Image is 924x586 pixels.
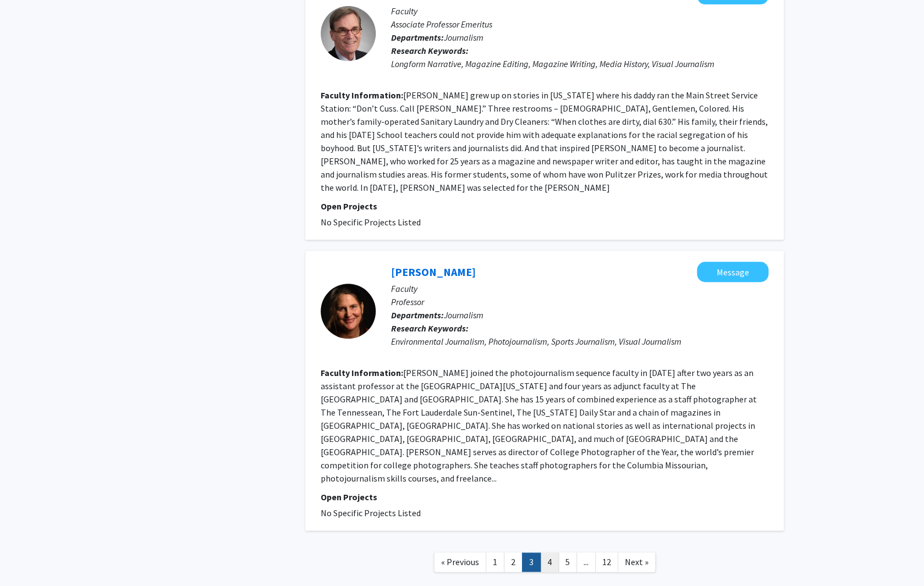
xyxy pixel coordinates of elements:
a: 3 [522,552,541,572]
b: Departments: [391,309,444,320]
iframe: Chat [8,537,47,578]
span: No Specific Projects Listed [321,217,421,228]
p: Open Projects [321,200,768,213]
a: Next [618,552,656,572]
button: Message Jackie Bell [697,262,768,282]
span: No Specific Projects Listed [321,507,421,518]
b: Research Keywords: [391,45,469,56]
a: Previous [434,552,486,572]
nav: Page navigation [305,541,784,586]
b: Research Keywords: [391,323,469,334]
span: « Previous [441,556,479,567]
fg-read-more: [PERSON_NAME] joined the photojournalism sequence faculty in [DATE] after two years as an assista... [321,367,757,484]
span: Next » [625,556,648,567]
div: Environmental Journalism, Photojournalism, Sports Journalism, Visual Journalism [391,335,768,348]
a: 4 [540,552,559,572]
p: Faculty [391,4,768,18]
b: Faculty Information: [321,90,403,101]
span: ... [584,556,588,567]
p: Faculty [391,282,768,295]
a: 1 [486,552,504,572]
span: Journalism [444,309,483,320]
b: Faculty Information: [321,367,403,378]
a: 12 [595,552,618,572]
p: Open Projects [321,490,768,504]
fg-read-more: [PERSON_NAME] grew up on stories in [US_STATE] where his daddy ran the Main Street Service Statio... [321,90,768,193]
b: Departments: [391,32,444,43]
div: Longform Narrative, Magazine Editing, Magazine Writing, Media History, Visual Journalism [391,57,768,70]
p: Professor [391,295,768,308]
p: Associate Professor Emeritus [391,18,768,31]
span: Journalism [444,32,483,43]
a: 2 [504,552,522,572]
a: [PERSON_NAME] [391,265,476,279]
a: 5 [558,552,577,572]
